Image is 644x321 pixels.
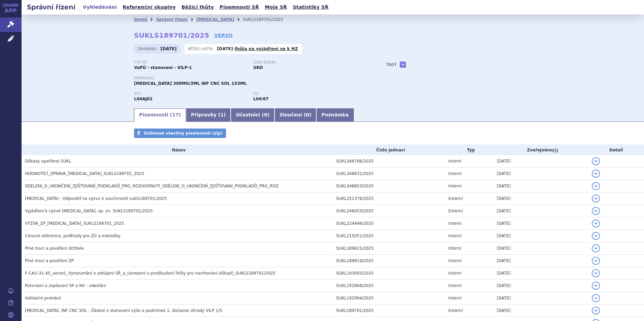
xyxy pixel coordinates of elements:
p: Stav řízení: [253,61,366,65]
span: Zahájeno: [137,46,159,51]
span: F-CAU-31-45_verze1_Vyrozumění o zahájení SŘ_a_Usnesení o prodloužení lhůty pro navrhování důkazů_... [25,271,276,276]
button: detail [592,282,600,290]
strong: VaPÚ - stanovení - VILP-1 [134,65,192,70]
td: SUKL189701/2025 [333,305,445,317]
span: Interní [448,171,461,176]
button: detail [592,207,600,215]
li: SUKLS189701/2025 [243,14,292,25]
span: Interní [448,271,461,276]
span: Interní [448,246,461,251]
a: Stáhnout všechny písemnosti (zip) [134,129,226,138]
p: ATC: [134,92,247,96]
td: [DATE] [493,192,588,205]
a: Písemnosti SŘ [218,3,261,12]
span: Interní [448,184,461,188]
strong: ravulizumab [253,97,268,101]
span: Interní [448,258,461,263]
strong: UKO [253,65,263,70]
span: Běžící lhůta: [188,46,215,51]
td: [DATE] [493,305,588,317]
span: Externí [448,209,462,213]
span: Stáhnout všechny písemnosti (zip) [143,131,223,136]
span: Interní [448,283,461,288]
td: SUKL348831/2025 [333,168,445,180]
button: detail [592,269,600,277]
span: Interní [448,296,461,300]
td: SUKL246053/2025 [333,205,445,217]
td: SUKL215051/2025 [333,230,445,242]
button: detail [592,294,600,302]
button: detail [592,157,600,165]
td: SUKL193003/2025 [333,267,445,280]
abbr: (?) [553,148,558,153]
span: Interní [448,221,461,226]
th: Typ [445,145,493,155]
th: Zveřejněno [493,145,588,155]
a: Přípravky (1) [186,108,231,122]
p: Typ SŘ: [134,61,247,65]
td: [DATE] [493,217,588,230]
th: Detail [588,145,644,155]
a: Správní řízení [156,17,188,22]
th: Číslo jednací [333,145,445,155]
span: Externí [448,196,462,201]
h2: Správní řízení [22,2,81,12]
span: Vyjádření k výzvě ULTOMIRIS, sp. zn. SUKLS189701/2025 [25,209,153,213]
a: Vyhledávání [81,3,119,12]
td: [DATE] [493,292,588,305]
a: Domů [134,17,147,22]
p: RS: [253,92,366,96]
td: [DATE] [493,230,588,242]
th: Název [22,145,333,155]
td: [DATE] [493,155,588,168]
span: Potvrzení o zaplacení SP a NV - odeslání [25,283,106,288]
span: Externí [448,308,462,313]
button: detail [592,307,600,315]
span: [MEDICAL_DATA] 300MG/3ML INF CNC SOL 1X3ML [134,81,247,86]
td: [DATE] [493,267,588,280]
a: Běžící lhůty [180,3,216,12]
span: SDĚLENÍ_O_UKONČENÍ_ZJIŠŤOVÁNÍ_PODKLADŮ_PRO_ROZHODNUTÍ_SDĚLENÍ_O_UKONČENÍ_ZJIŠŤOVÁNÍ_PODKLADŮ_PRO_ROZ [25,184,279,188]
span: VÝZVA_ZP_ULTOMIRIS_SUKLS189701_2025 [25,221,124,226]
td: [DATE] [493,205,588,217]
td: SUKL189821/2025 [333,242,445,255]
span: Interní [448,234,461,238]
a: Statistiky SŘ [291,3,330,12]
strong: [DATE] [217,46,233,51]
button: detail [592,170,600,178]
a: Písemnosti (17) [134,108,186,122]
span: 1 [220,112,224,117]
strong: SUKLS189701/2025 [134,31,209,39]
button: detail [592,257,600,265]
button: detail [592,244,600,252]
td: [DATE] [493,242,588,255]
p: Přípravek: [134,76,373,80]
span: 0 [306,112,309,117]
button: detail [592,194,600,203]
span: Interní [448,159,461,164]
button: detail [592,219,600,227]
a: Účastníci (9) [231,108,274,122]
td: SUKL192994/2025 [333,292,445,305]
strong: RAVULIZUMAB [134,97,153,101]
span: ULTOMIRIS, INF CNC SOL - Žádost o stanovení výše a podmínek 1. dočasné úhrady VILP 1/5 [25,308,222,313]
button: detail [592,232,600,240]
td: SUKL348786/2025 [333,155,445,168]
span: 17 [172,112,179,117]
a: Referenční skupiny [121,3,178,12]
span: Plné moci a pověření ZP [25,258,74,263]
a: Sloučení (0) [275,108,316,122]
a: [MEDICAL_DATA] [196,17,234,22]
a: lhůta na vyjádření se k HZ [235,46,298,51]
td: [DATE] [493,180,588,192]
a: + [400,62,406,68]
h3: Tagy [386,61,397,69]
td: SUKL224496/2025 [333,217,445,230]
span: Cenové reference, podklady pro ZÚ a metodiky [25,234,121,238]
p: - [217,46,298,51]
td: SUKL251376/2025 [333,192,445,205]
a: VERSO [214,32,233,39]
span: ULTOMIRIS - Odpověď na výzvu k součinnosti sukls189701/2025 [25,196,167,201]
td: [DATE] [493,168,588,180]
span: Plné moci a pověření držitele [25,246,84,251]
